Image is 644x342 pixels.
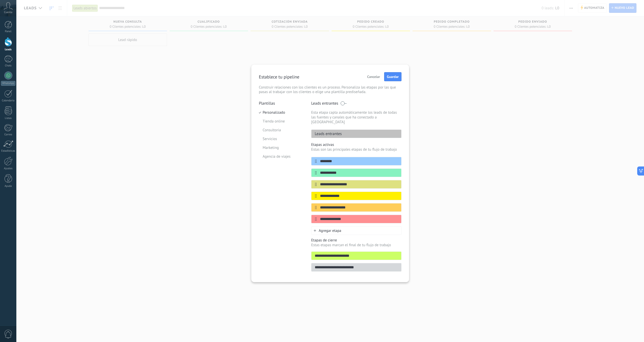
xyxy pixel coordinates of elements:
p: Leads entrantes [311,101,338,106]
div: Ayuda [1,185,16,188]
p: Construir relaciones con los clientes es un proceso. Personaliza las etapas por las que pasas al ... [259,85,401,94]
div: Listas [1,117,16,120]
li: Servicios [259,135,304,143]
div: WhatsApp [1,81,15,86]
p: Leads entrantes [311,131,342,136]
p: Establece tu pipeline [259,74,299,80]
button: Guardar [384,72,401,81]
div: Ajustes [1,167,16,170]
p: Estas etapas marcan el final de tu flujo de trabajo [311,243,401,247]
li: Agencia de viajes [259,152,304,161]
p: Plantillas [259,101,304,106]
span: Agregar etapa [319,228,341,233]
button: Cancelar [365,73,382,80]
li: Tienda online [259,117,304,126]
div: Estadísticas [1,149,16,153]
div: Panel [1,30,16,33]
span: Cuenta [4,11,12,14]
div: Chats [1,64,16,67]
span: Cancelar [367,75,380,78]
p: Etapas de cierre [311,238,401,243]
li: Personalizado [259,108,304,117]
li: Consultoria [259,126,304,135]
div: Leads [1,48,16,51]
div: Correo [1,133,16,136]
li: Marketing [259,143,304,152]
div: Calendario [1,99,16,102]
span: Guardar [387,75,399,78]
p: Esta etapa capta automáticamente los leads de todas las fuentes y canales que ha conectado a [GEO... [311,110,401,124]
p: Etapas activas [311,142,401,147]
p: Estas son las principales etapas de tu flujo de trabajo [311,147,401,152]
